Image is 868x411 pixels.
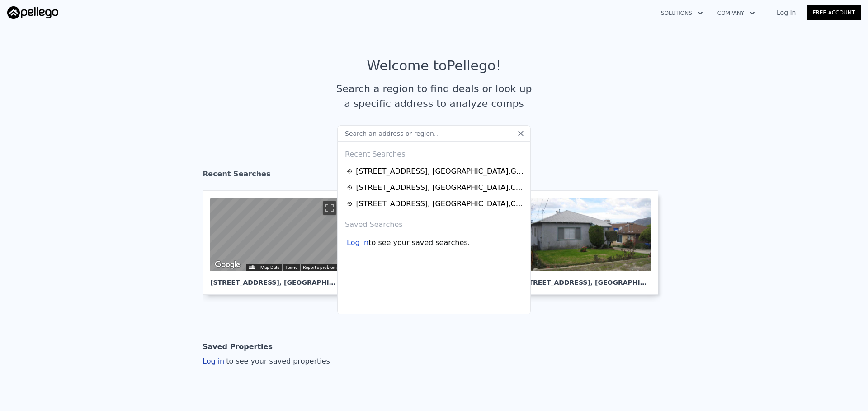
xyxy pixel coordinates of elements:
button: Solutions [654,5,710,21]
span: to see your saved properties [224,357,330,365]
a: Map [STREET_ADDRESS], [GEOGRAPHIC_DATA] [203,190,354,295]
button: Toggle fullscreen view [323,201,336,215]
img: Google [212,259,242,271]
div: Log in [347,237,368,248]
div: [STREET_ADDRESS] , [GEOGRAPHIC_DATA] [521,271,651,287]
div: [STREET_ADDRESS] , [GEOGRAPHIC_DATA] , GA 30311 [356,166,524,177]
button: Keyboard shortcuts [249,265,255,269]
a: [STREET_ADDRESS], [GEOGRAPHIC_DATA] [514,190,665,295]
a: Report a problem [303,265,337,270]
a: Free Account [807,5,861,20]
a: Open this area in Google Maps (opens a new window) [212,259,242,271]
div: Recent Searches [203,162,665,190]
a: [STREET_ADDRESS], [GEOGRAPHIC_DATA],GA 30311 [347,166,524,177]
button: Map Data [260,264,279,271]
a: [STREET_ADDRESS], [GEOGRAPHIC_DATA],CA 91042 [347,199,524,209]
button: Company [710,5,762,21]
div: [STREET_ADDRESS] , [GEOGRAPHIC_DATA] , CA 91042 [356,199,524,209]
div: Saved Properties [203,338,273,356]
div: Log in [203,356,330,367]
span: to see your saved searches. [368,237,470,248]
div: [STREET_ADDRESS] , [GEOGRAPHIC_DATA] [210,271,340,287]
div: Saved Searches [341,212,527,234]
a: [STREET_ADDRESS], [GEOGRAPHIC_DATA],CA 90039 [347,182,524,193]
a: Log In [766,8,807,17]
div: Recent Searches [341,142,527,163]
div: Street View [210,198,340,271]
div: Map [210,198,340,271]
div: Welcome to Pellego ! [367,58,501,74]
a: Terms [285,265,297,270]
div: [STREET_ADDRESS] , [GEOGRAPHIC_DATA] , CA 90039 [356,182,524,193]
input: Search an address or region... [337,125,531,142]
img: Pellego [7,6,58,19]
div: Search a region to find deals or look up a specific address to analyze comps [333,81,535,111]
